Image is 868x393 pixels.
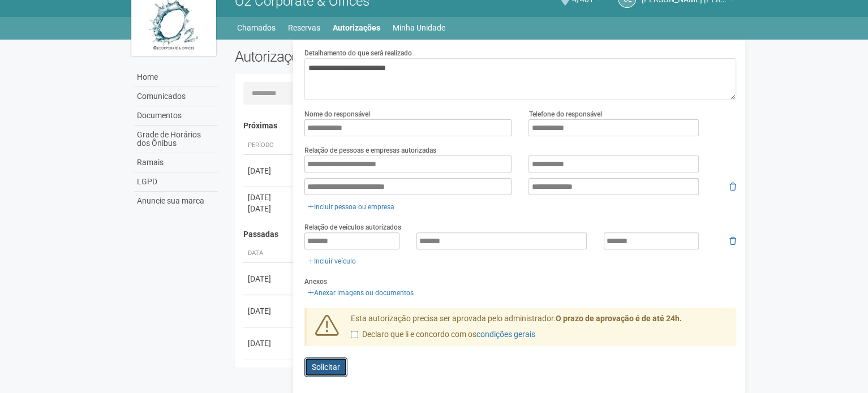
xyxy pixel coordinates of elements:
h4: Próximas [243,122,728,130]
a: Incluir pessoa ou empresa [304,201,398,213]
label: Relação de veículos autorizados [304,222,401,232]
label: Relação de pessoas e empresas autorizadas [304,145,436,156]
input: Declaro que li e concordo com oscondições gerais [351,331,358,338]
label: Detalhamento do que será realizado [304,48,412,58]
div: [DATE] [248,203,290,214]
a: Documentos [134,106,218,126]
a: Chamados [237,20,276,36]
div: [DATE] [248,273,290,284]
label: Anexos [304,277,327,287]
a: Autorizações [333,20,380,36]
a: Home [134,68,218,87]
div: [DATE] [248,338,290,349]
th: Data [243,244,294,263]
label: Nome do responsável [304,109,370,119]
h4: Passadas [243,230,728,239]
a: Anuncie sua marca [134,192,218,210]
a: Grade de Horários dos Ônibus [134,126,218,153]
button: Solicitar [304,357,347,377]
a: Incluir veículo [304,255,359,267]
a: Comunicados [134,87,218,106]
label: Telefone do responsável [528,109,601,119]
a: Reservas [288,20,320,36]
label: Declaro que li e concordo com os [351,329,535,340]
h2: Autorizações [235,48,477,65]
a: Minha Unidade [393,20,445,36]
a: Ramais [134,153,218,172]
strong: O prazo de aprovação é de até 24h. [556,314,682,323]
span: Solicitar [312,362,340,372]
i: Remover [729,183,736,191]
a: condições gerais [476,330,535,339]
a: Anexar imagens ou documentos [304,287,417,299]
i: Remover [729,237,736,245]
div: Esta autorização precisa ser aprovada pelo administrador. [342,313,736,346]
div: [DATE] [248,192,290,203]
a: LGPD [134,172,218,192]
div: [DATE] [248,305,290,317]
div: [DATE] [248,165,290,176]
th: Período [243,136,294,155]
